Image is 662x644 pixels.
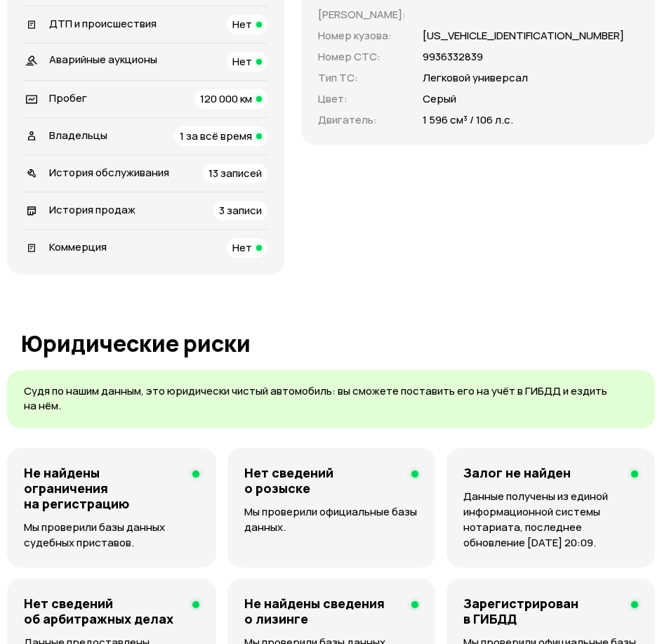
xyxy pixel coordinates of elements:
p: Серый [423,91,456,107]
h4: Не найдены сведения о лизинге [244,596,401,626]
h4: Нет сведений о розыске [244,465,401,496]
p: Мы проверили официальные базы данных. [244,504,419,535]
h4: Залог не найден [463,465,571,480]
span: 3 записи [219,203,262,218]
span: Пробег [49,91,87,105]
h1: Юридические риски [21,331,641,356]
span: ДТП и происшествия [49,16,157,31]
span: Владельцы [49,128,107,143]
p: Цвет : [318,91,406,107]
span: Нет [232,54,252,69]
p: Номер СТС : [318,49,406,65]
h4: Зарегистрирован в ГИБДД [463,596,620,626]
span: История обслуживания [49,165,169,180]
p: [US_VEHICLE_IDENTIFICATION_NUMBER] [423,28,624,44]
span: Нет [232,17,252,32]
p: Данные получены из единой информационной системы нотариата, последнее обновление [DATE] 20:09. [463,489,638,551]
p: Тип ТС : [318,70,406,86]
p: 1 596 см³ / 106 л.с. [423,112,513,128]
span: 120 000 км [200,91,252,106]
p: Номер кузова : [318,28,406,44]
h4: Не найдены ограничения на регистрацию [24,465,181,511]
p: Двигатель : [318,112,406,128]
p: Судя по нашим данным, это юридически чистый автомобиль: вы сможете поставить его на учёт в ГИБДД ... [24,384,638,413]
span: 1 за всё время [180,129,252,143]
h4: Нет сведений об арбитражных делах [24,596,181,626]
span: Нет [232,240,252,255]
span: 13 записей [208,166,262,180]
span: История продаж [49,202,135,217]
p: Легковой универсал [423,70,528,86]
p: [PERSON_NAME] : [318,7,406,22]
p: 9936332839 [423,49,483,65]
span: Аварийные аукционы [49,52,157,67]
p: Мы проверили базы данных судебных приставов. [24,520,199,551]
span: Коммерция [49,239,107,254]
